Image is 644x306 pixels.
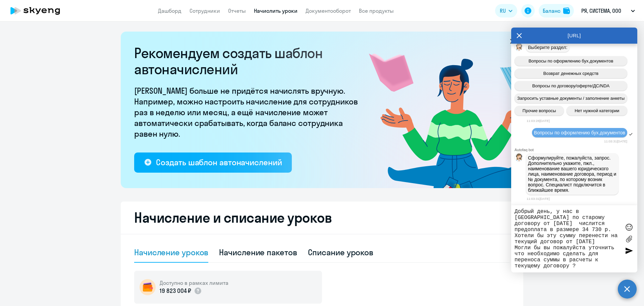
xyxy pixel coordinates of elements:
a: Сотрудники [190,7,220,14]
button: Нет нужной категории [567,106,627,116]
button: Балансbalance [539,4,574,17]
span: Вопросы по оформлению бух.документов [534,130,625,135]
a: Начислить уроки [254,7,298,14]
img: bot avatar [515,43,523,53]
span: RU [500,7,506,15]
h5: Доступно в рамках лимита [160,279,228,287]
p: РЯ, СИСТЕМА, ООО [581,7,621,15]
div: Начисление пакетов [219,247,297,258]
img: wallet-circle.png [140,279,156,295]
span: Возврат денежных средств [543,71,598,76]
div: Баланс [543,7,560,15]
img: balance [563,7,570,14]
img: bot avatar [515,154,523,163]
time: 11:03:28[DATE] [527,119,550,123]
p: [PERSON_NAME] больше не придётся начислять вручную. Например, можно настроить начисление для сотр... [134,85,362,139]
div: Создать шаблон автоначислений [156,157,282,168]
span: Прочие вопросы [523,108,556,113]
span: Вопросы по оформлению бух.документов [529,58,613,63]
button: Создать шаблон автоначислений [134,152,292,173]
textarea: Добрый день, у нас в [GEOGRAPHIC_DATA] по старому договору от [DATE] числится предоплата в размер... [515,209,621,269]
h2: Рекомендуем создать шаблон автоначислений [134,45,362,77]
span: Выберите раздел: [528,45,568,50]
button: Вопросы по оформлению бух.документов [515,56,627,66]
time: 11:03:31[DATE] [527,197,550,201]
button: РЯ, СИСТЕМА, ООО [578,3,638,19]
span: Нет нужной категории [575,108,619,113]
a: Отчеты [228,7,246,14]
div: Autofaq bot [515,148,637,152]
a: Все продукты [359,7,394,14]
span: Сформулируйте, пожалуйста, запрос. Дополнительно укажите, пжл., наименование вашего юридического ... [528,155,618,193]
button: Запросить уставные документы / заполнение анкеты [515,93,627,103]
button: Возврат денежных средств [515,69,627,78]
button: Прочие вопросы [515,106,564,116]
span: Вопросы по договору/оферте/ДС/NDA [532,83,609,88]
button: Вопросы по договору/оферте/ДС/NDA [515,81,627,91]
div: Начисление уроков [134,247,208,258]
label: Лимит 10 файлов [624,234,634,244]
a: Документооборот [306,7,351,14]
h2: Начисление и списание уроков [134,210,510,226]
div: Списание уроков [308,247,374,258]
span: Запросить уставные документы / заполнение анкеты [517,96,625,101]
p: 19 823 004 ₽ [160,287,191,295]
button: RU [495,4,517,17]
a: Дашборд [158,7,181,14]
time: 11:03:31[DATE] [604,139,627,143]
